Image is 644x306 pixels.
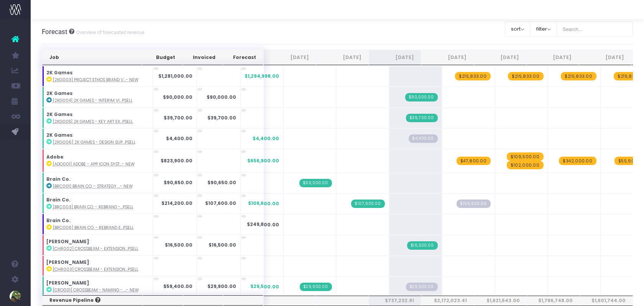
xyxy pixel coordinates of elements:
abbr: [BRC003] Brain Co. - Rebrand - Brand - Upsell [53,204,133,210]
abbr: [ADO001] Adobe - App Icon System - Brand - New [53,161,135,167]
span: Streamtime Draft Invoice: null – [2KG006] 2K Games - Design Support - Brand - Upsell [409,134,437,143]
td: : [42,66,153,87]
span: $106,600.00 [248,200,279,207]
th: Job: activate to sort column ascending [42,50,142,65]
th: $1,786,748.00 [527,296,580,306]
strong: 2K Games [46,132,72,138]
td: : [42,108,153,128]
strong: $16,500.00 [209,242,236,248]
strong: $4,400.00 [166,135,192,142]
span: $4,400.00 [253,135,279,142]
small: Overview of forecasted revenue [74,28,145,36]
strong: $59,400.00 [163,283,192,290]
td: : [42,128,153,149]
span: $29,500.00 [250,283,279,290]
strong: $1,281,000.00 [158,73,192,79]
span: wayahead Revenue Forecast Item [561,72,596,80]
span: $29,500.00 [250,283,279,290]
input: Search... [557,21,633,37]
th: Sep 25: activate to sort column ascending [421,50,474,65]
strong: [PERSON_NAME] [46,280,89,286]
th: $1,601,744.00 [580,296,633,306]
abbr: [2KG003] Project Ethos Brand V2 - Brand - New [53,77,138,83]
th: Invoiced [182,50,223,65]
strong: $823,900.00 [161,157,192,164]
span: wayahead Revenue Forecast Item [507,152,544,161]
th: Aug 25: activate to sort column ascending [369,50,421,65]
abbr: [CHR002] Crossbeam - Extension - Brand - Upsell [53,246,138,252]
span: $656,900.00 [247,157,279,164]
strong: 2K Games [46,111,72,118]
strong: Brain Co. [46,196,71,203]
span: wayahead Revenue Forecast Item [457,157,491,165]
td: : [42,172,153,193]
strong: $90,000.00 [163,94,192,100]
strong: [PERSON_NAME] [46,238,89,245]
strong: $16,500.00 [165,242,192,248]
strong: 2K Games [46,69,72,76]
strong: 2K Games [46,90,72,97]
abbr: [2KG005] 2K Games - Key Art Explore - Brand - Upsell [53,119,133,124]
span: wayahead Revenue Forecast Item [455,72,491,80]
abbr: [2KG006] 2K Games - Design Support - Brand - Upsell [53,139,136,145]
span: Streamtime Invoice: 886 – [BRC001] Brain Co. - Strategy - Brand - New [299,179,332,187]
td: : [42,235,153,255]
span: Streamtime Invoice: 905 – 2K Games - Interim Visual [405,93,438,101]
span: Streamtime Invoice: 909 – 2K Games - Key Art [406,114,438,122]
img: images/default_profile_image.png [10,291,21,302]
th: Jun 25: activate to sort column ascending [264,50,316,65]
th: Jul 25: activate to sort column ascending [316,50,369,65]
th: $737,232.91 [368,296,421,306]
strong: $107,600.00 [205,200,236,206]
abbr: [CRO001] Crossbeam - Naming - Brand - New [53,287,139,293]
strong: $39,700.00 [164,115,192,121]
strong: Adobe [46,154,63,160]
td: : [42,214,153,234]
span: Streamtime Invoice: 913 – [CHR002] Crossbeam - Extension - Brand - Upsell [407,241,438,250]
strong: $90,000.00 [207,94,236,100]
strong: [PERSON_NAME] [46,259,89,265]
strong: $90,650.00 [207,179,236,186]
td: : [42,255,153,276]
span: wayahead Revenue Forecast Item [508,72,544,80]
td: : [42,149,153,172]
th: $1,621,543.00 [474,296,527,306]
span: Streamtime Invoice: CN 892.5 – [BRC003] Brain Co. - Rebrand - Brand - Upsell [351,200,385,208]
strong: Brain Co. [46,217,71,224]
abbr: [CHR003] Crossbeam - Extension - Digital - Upsell [53,267,138,272]
span: Forecast [42,28,67,36]
span: Streamtime Invoice: 890 – [CRO001] Crossbeam - Naming - Brand - New [300,283,332,291]
th: Revenue Pipeline [42,295,143,305]
button: filter [530,21,557,37]
strong: $29,900.00 [207,283,236,290]
button: sort [505,21,531,37]
th: Dec 25: activate to sort column ascending [579,50,631,65]
strong: $90,650.00 [164,179,192,186]
td: : [42,193,153,214]
abbr: [BRC006] Brain Co. - Rebrand Extension - Brand - Upsell [53,225,134,231]
abbr: [2KG004] 2K Games - Interim Visual - Brand - Upsell [53,98,133,103]
td: : [42,87,153,107]
span: Streamtime Draft Invoice: null – [BRC003] Brain Co. - Rebrand - Brand - Upsell [457,200,491,208]
strong: $214,200.00 [161,200,192,206]
abbr: [BRC001] Brain Co. - Strategy - Brand - New [53,183,133,189]
span: wayahead Revenue Forecast Item [559,157,596,165]
strong: $39,700.00 [207,115,236,121]
td: : [42,276,153,297]
span: $249,800.00 [247,221,279,228]
span: wayahead Revenue Forecast Item [507,161,544,169]
th: Forecast [223,50,263,65]
th: $2,172,023.41 [421,296,474,306]
strong: Brain Co. [46,176,71,182]
th: Budget [142,50,182,65]
th: Oct 25: activate to sort column ascending [474,50,526,65]
span: Streamtime Draft Invoice: null – [CRO001] Crossbeam - Naming - Brand - New [406,283,438,291]
th: Nov 25: activate to sort column ascending [526,50,579,65]
span: $1,294,998.00 [245,73,279,80]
